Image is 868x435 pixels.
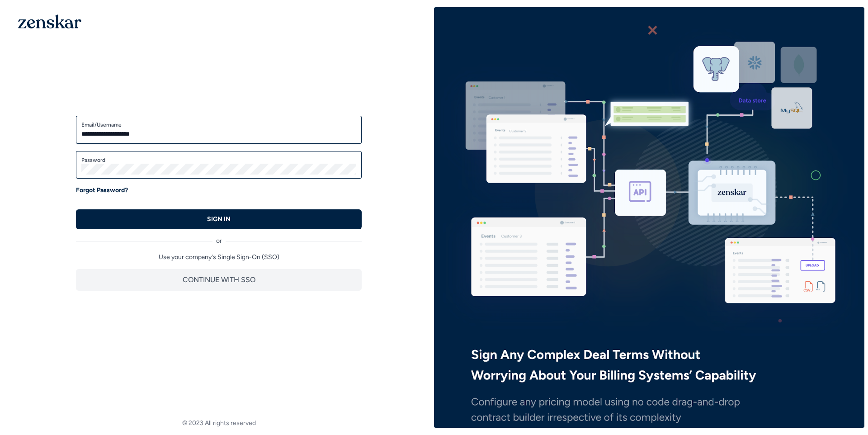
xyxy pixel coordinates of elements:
label: Password [81,156,356,164]
p: SIGN IN [207,215,231,224]
footer: © 2023 All rights reserved [4,419,434,428]
a: Forgot Password? [76,186,128,195]
img: 1OGAJ2xQqyY4LXKgY66KYq0eOWRCkrZdAb3gUhuVAqdWPZE9SRJmCz+oDMSn4zDLXe31Ii730ItAGKgCKgCCgCikA4Av8PJUP... [18,14,81,28]
button: CONTINUE WITH SSO [76,269,362,291]
div: or [76,229,362,246]
p: Use your company's Single Sign-On (SSO) [76,253,362,262]
button: SIGN IN [76,209,362,229]
label: Email/Username [81,121,356,128]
